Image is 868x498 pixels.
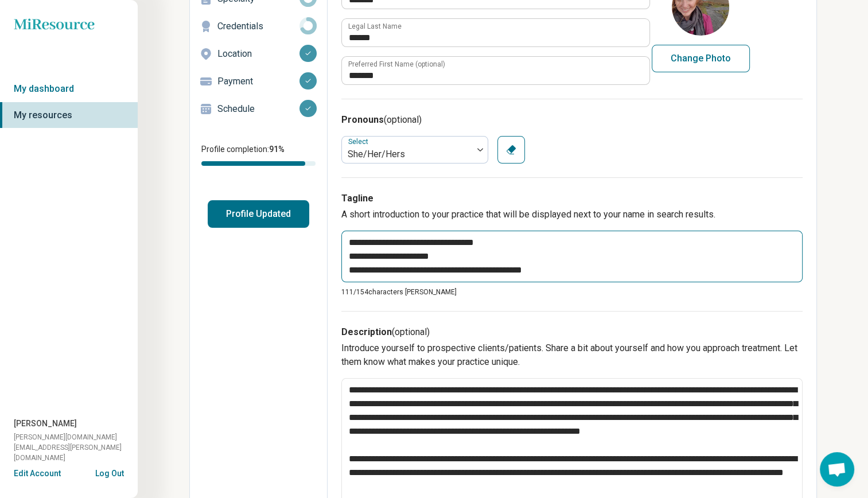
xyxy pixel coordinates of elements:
[208,200,309,228] button: Profile Updated
[341,113,803,127] h3: Pronouns
[190,13,327,40] a: Credentials
[95,468,124,477] button: Log Out
[341,341,803,369] p: Introduce yourself to prospective clients/patients. Share a bit about yourself and how you approa...
[341,325,803,339] h3: Description
[341,287,803,297] p: 111/ 154 characters [PERSON_NAME]
[14,432,138,463] span: [PERSON_NAME][DOMAIN_NAME][EMAIL_ADDRESS][PERSON_NAME][DOMAIN_NAME]
[341,192,803,205] h3: Tagline
[217,75,299,88] p: Payment
[348,61,445,68] label: Preferred First Name (optional)
[217,47,299,61] p: Location
[820,452,854,487] div: Open chat
[190,40,327,68] a: Location
[190,137,327,173] div: Profile completion:
[14,468,61,480] button: Edit Account
[392,326,430,337] span: (optional)
[341,208,803,221] p: A short introduction to your practice that will be displayed next to your name in search results.
[190,95,327,123] a: Schedule
[217,20,299,33] p: Credentials
[348,138,371,146] label: Select
[348,23,402,30] label: Legal Last Name
[384,114,422,125] span: (optional)
[269,145,285,154] span: 91 %
[201,161,316,166] div: Profile completion
[348,147,467,161] div: She/Her/Hers
[652,45,750,72] button: Change Photo
[217,102,299,116] p: Schedule
[190,68,327,95] a: Payment
[14,418,77,430] span: [PERSON_NAME]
